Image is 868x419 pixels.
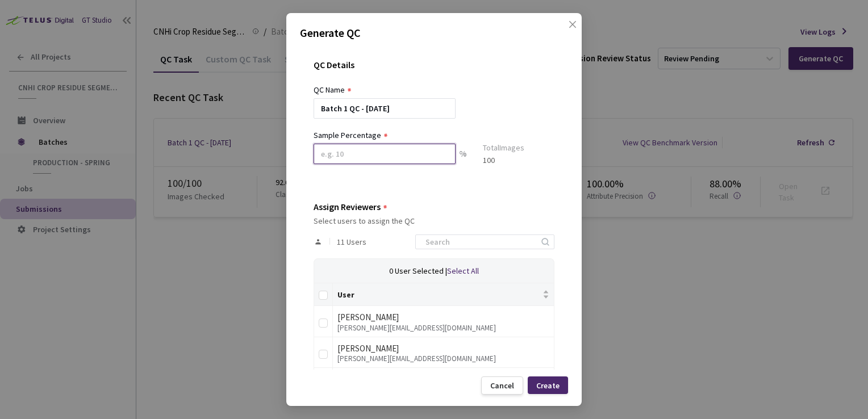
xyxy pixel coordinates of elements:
div: Create [536,381,560,390]
div: Total Images [483,141,524,154]
div: 100 [483,154,524,166]
span: 0 User Selected | [389,266,447,276]
div: [PERSON_NAME][EMAIL_ADDRESS][DOMAIN_NAME] [337,324,549,332]
div: QC Details [314,60,554,83]
button: Close [557,20,575,38]
span: User [337,290,540,299]
div: % [456,144,470,174]
p: Generate QC [300,24,568,41]
span: 11 Users [337,237,366,246]
div: Select users to assign the QC [314,216,554,225]
input: e.g. 10 [314,144,456,164]
div: [PERSON_NAME][EMAIL_ADDRESS][DOMAIN_NAME] [337,355,549,363]
span: Select All [447,266,479,276]
div: Cancel [490,381,514,390]
span: close [568,20,577,52]
div: [PERSON_NAME] [337,311,549,324]
input: Search [419,235,540,249]
div: [PERSON_NAME] [337,342,549,355]
th: User [333,283,554,306]
div: Sample Percentage [314,129,381,141]
div: QC Name [314,83,345,96]
div: Assign Reviewers [314,202,381,212]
